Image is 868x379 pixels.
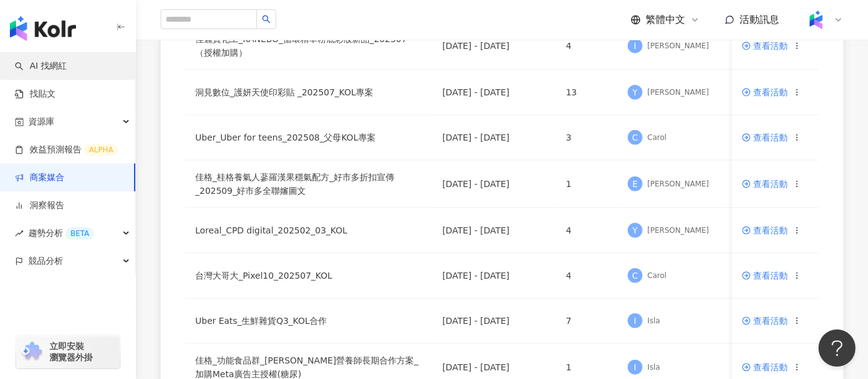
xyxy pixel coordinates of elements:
[15,199,64,212] a: 洞察報告
[742,133,788,142] a: 查看活動
[634,360,636,374] span: I
[632,131,638,144] span: C
[10,16,76,41] img: logo
[49,341,93,363] span: 立即安裝 瀏覽器外掛
[647,316,660,326] div: Isla
[185,115,432,160] td: Uber_Uber for teens_202508_父母KOL專案
[556,253,618,298] td: 4
[262,15,271,24] span: search
[432,298,556,344] td: [DATE] - [DATE]
[432,115,556,160] td: [DATE] - [DATE]
[185,160,432,208] td: 佳格_桂格養氣人蔘羅漢果穩氣配方_好市多折扣宣傳_202509_好市多全聯嬸圖文
[633,224,638,237] span: Y
[432,22,556,70] td: [DATE] - [DATE]
[15,229,23,238] span: rise
[742,41,788,50] a: 查看活動
[15,172,64,184] a: 商案媒合
[742,180,788,188] a: 查看活動
[556,115,618,160] td: 3
[432,208,556,253] td: [DATE] - [DATE]
[739,14,779,25] span: 活動訊息
[20,342,44,362] img: chrome extension
[16,335,120,368] a: chrome extension立即安裝 瀏覽器外掛
[185,208,432,253] td: Loreal_CPD digital_202502_03_KOL
[647,225,709,236] div: [PERSON_NAME]
[556,208,618,253] td: 4
[634,39,636,53] span: I
[647,41,709,51] div: [PERSON_NAME]
[28,219,94,247] span: 趨勢分析
[647,133,667,143] div: Carol
[432,70,556,115] td: [DATE] - [DATE]
[15,60,67,72] a: searchAI 找網紅
[556,22,618,70] td: 4
[742,88,788,97] a: 查看活動
[65,227,94,240] div: BETA
[432,160,556,208] td: [DATE] - [DATE]
[646,13,685,27] span: 繁體中文
[15,88,56,100] a: 找貼文
[647,87,709,98] div: [PERSON_NAME]
[28,247,63,275] span: 競品分析
[185,70,432,115] td: 洞⾒數位_護妍天使印彩貼 _202507_KOL專案
[742,363,788,372] a: 查看活動
[742,316,788,325] a: 查看活動
[556,70,618,115] td: 13
[28,108,54,136] span: 資源庫
[647,179,709,189] div: [PERSON_NAME]
[556,298,618,344] td: 7
[432,253,556,298] td: [DATE] - [DATE]
[633,177,638,191] span: E
[185,253,432,298] td: 台灣大哥大_Pixel10_202507_KOL
[647,362,660,373] div: Isla
[634,314,636,328] span: I
[556,160,618,208] td: 1
[185,298,432,344] td: Uber Eats_生鮮雜貨Q3_KOL合作
[742,271,788,280] a: 查看活動
[632,269,638,282] span: C
[633,85,638,99] span: Y
[647,271,667,281] div: Carol
[185,22,432,70] td: 佳麗寶化工_KANEBO_循環精華粉底彩妝新品_202507（授權加購）
[742,226,788,235] a: 查看活動
[804,8,828,32] img: Kolr%20app%20icon%20%281%29.png
[15,144,118,156] a: 效益預測報告ALPHA
[819,329,856,367] iframe: Help Scout Beacon - Open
